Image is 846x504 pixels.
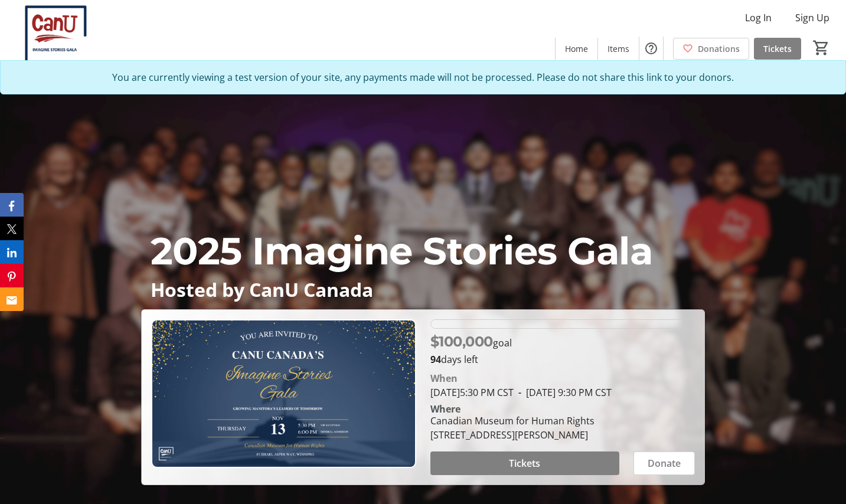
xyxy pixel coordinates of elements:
[514,386,612,399] span: [DATE] 9:30 PM CST
[795,11,829,25] span: Sign Up
[151,222,695,279] p: 2025 Imagine Stories Gala
[430,333,493,350] span: $100,000
[430,451,620,475] button: Tickets
[607,42,629,55] span: Items
[698,42,740,55] span: Donations
[598,38,639,60] a: Items
[430,371,458,385] div: When
[556,38,597,60] a: Home
[430,352,695,366] p: days left
[430,331,512,352] p: goal
[763,42,792,55] span: Tickets
[736,8,781,27] button: Log In
[633,451,695,475] button: Donate
[745,11,772,25] span: Log In
[430,353,441,366] span: 94
[151,279,695,300] p: Hosted by CanU Canada
[7,5,112,64] img: CanU Canada's Logo
[430,428,595,442] div: [STREET_ADDRESS][PERSON_NAME]
[430,404,460,414] div: Where
[509,456,540,470] span: Tickets
[514,386,526,399] span: -
[639,37,663,60] button: Help
[430,386,514,399] span: [DATE] 5:30 PM CST
[648,456,681,470] span: Donate
[151,319,416,468] img: Campaign CTA Media Photo
[811,37,832,58] button: Cart
[786,8,839,27] button: Sign Up
[754,38,801,60] a: Tickets
[565,42,588,55] span: Home
[430,319,695,329] div: 0% of fundraising goal reached
[673,38,749,60] a: Donations
[430,414,595,428] div: Canadian Museum for Human Rights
